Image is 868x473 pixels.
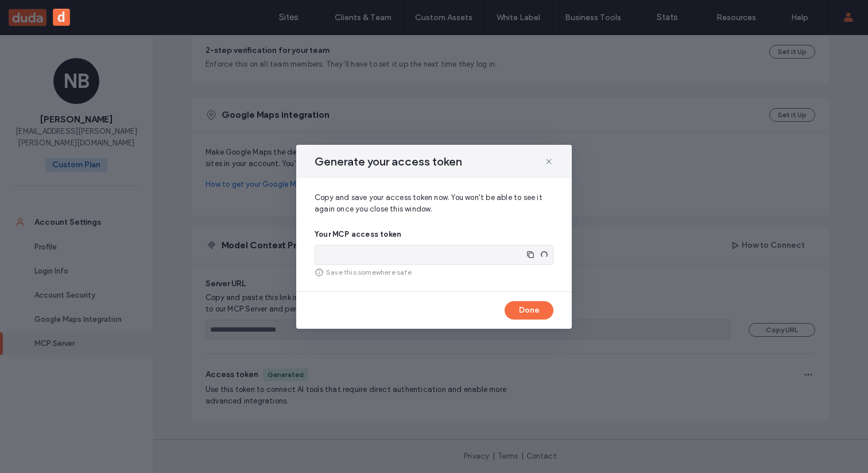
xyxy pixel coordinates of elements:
button: Done [505,301,553,320]
span: Save this somewhere safe [315,267,553,278]
span: Your MCP access token [315,229,401,240]
span: Copy and save your access token now. You won't be able to see it again once you close this window. [315,192,553,215]
button: d [53,9,70,26]
span: Generate your access token [315,154,462,169]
